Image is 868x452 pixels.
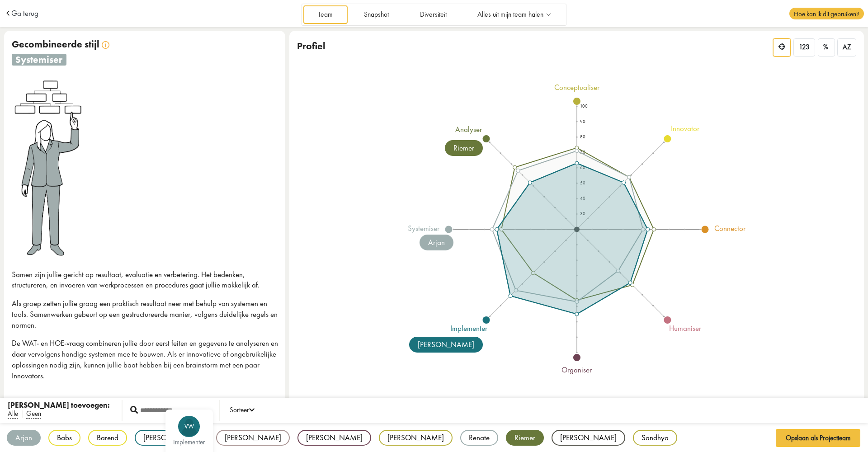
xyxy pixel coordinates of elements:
div: [PERSON_NAME] [409,337,483,353]
strong: Trefwoorden [12,397,57,407]
span: systemiser [12,54,66,66]
span: Alles uit mijn team halen [477,11,543,19]
span: Gecombineerde stijl [12,38,99,50]
div: Arjan [420,235,453,250]
div: Riemer [445,140,483,156]
div: [PERSON_NAME] toevoegen: [8,400,110,411]
div: Sorteer [230,405,255,416]
text: 90 [580,118,585,124]
span: Hoe kan ik dit gebruiken? [789,8,863,19]
img: systemiser.png [12,77,86,258]
div: [PERSON_NAME] [552,430,625,446]
a: Ga terug [11,9,38,17]
div: [PERSON_NAME] [216,430,290,446]
p: Samen zijn jullie gericht op resultaat, evaluatie en verbetering. Het bedenken, structureren, en ... [12,269,278,291]
text: 100 [580,103,588,109]
tspan: connector [714,223,746,233]
div: Renate [460,430,498,446]
tspan: implementer [450,323,487,333]
div: Arjan [7,430,41,446]
span: AZ [843,43,851,52]
button: Opslaan als Projectteam [776,429,861,447]
a: Snapshot [349,5,403,24]
tspan: humaniser [669,323,702,333]
tspan: innovator [671,123,700,133]
img: info.svg [102,41,109,49]
div: Riemer [506,430,544,446]
div: Sandhya [633,430,677,446]
tspan: systemiser [408,223,440,233]
div: [PERSON_NAME] [297,430,371,446]
p: Als groep zetten jullie graag een praktisch resultaat neer met behulp van systemen en tools. Same... [12,298,278,330]
a: Alles uit mijn team halen [463,5,565,24]
span: % [823,43,828,52]
span: 123 [799,43,810,52]
span: Profiel [297,40,325,52]
text: 70 [580,149,585,155]
span: VW [178,423,200,430]
div: [PERSON_NAME] [135,430,208,446]
span: Alle [8,409,18,419]
span: Geen [26,409,41,419]
div: Barend [88,430,127,446]
div: implementer [170,439,208,446]
a: Team [303,5,348,24]
tspan: organiser [561,365,592,375]
div: Babs [48,430,80,446]
tspan: conceptualiser [554,82,600,92]
text: 80 [580,134,585,140]
tspan: analyser [455,124,482,134]
div: [PERSON_NAME] [379,430,453,446]
p: De WAT- en HOE-vraag combineren jullie door eerst feiten en gegevens te analyseren en daar vervol... [12,338,278,381]
a: Diversiteit [405,5,461,24]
